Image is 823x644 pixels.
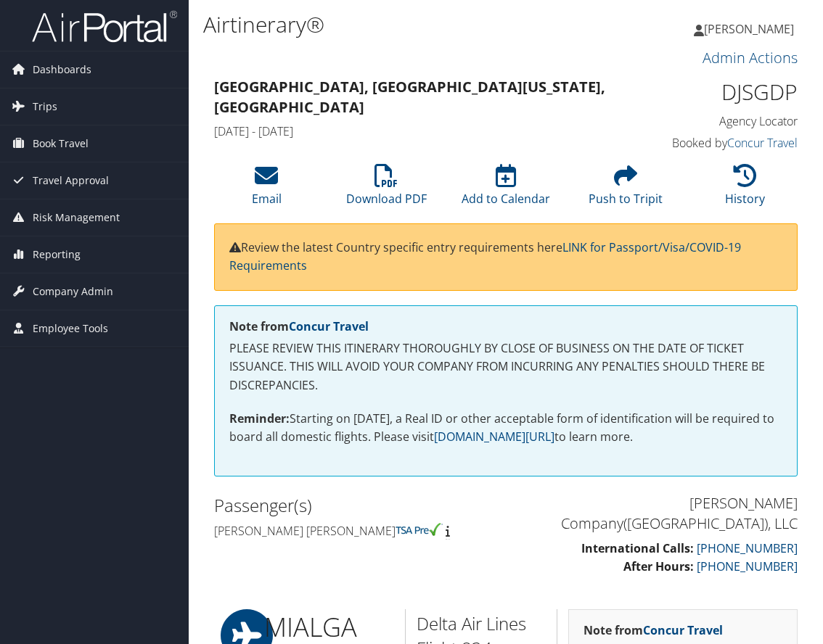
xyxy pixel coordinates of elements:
[33,162,109,199] span: Travel Approval
[668,113,798,129] h4: Agency Locator
[462,172,550,207] a: Add to Calendar
[697,540,798,556] a: [PHONE_NUMBER]
[623,558,694,574] strong: After Hours:
[229,410,290,426] strong: Reminder:
[643,622,723,638] a: Concur Travel
[33,125,89,162] span: Book Travel
[694,7,808,51] a: [PERSON_NAME]
[214,523,495,539] h4: [PERSON_NAME] [PERSON_NAME]
[252,172,282,207] a: Email
[517,493,798,534] h3: [PERSON_NAME] Company([GEOGRAPHIC_DATA]), LLC
[229,318,369,334] strong: Note from
[584,622,723,638] strong: Note from
[203,9,607,40] h1: Airtinerary®
[704,21,794,37] span: [PERSON_NAME]
[32,9,177,44] img: airportal-logo.png
[214,77,605,117] strong: [GEOGRAPHIC_DATA], [GEOGRAPHIC_DATA] [US_STATE], [GEOGRAPHIC_DATA]
[725,172,765,207] a: History
[229,410,782,447] p: Starting on [DATE], a Real ID or other acceptable form of identification will be required to boar...
[396,523,443,536] img: tsa-precheck.png
[229,239,782,276] p: Review the latest Country specific entry requirements here
[289,318,369,334] a: Concur Travel
[581,540,694,556] strong: International Calls:
[33,310,108,347] span: Employee Tools
[346,172,427,207] a: Download PDF
[703,48,798,67] a: Admin Actions
[214,493,495,518] h2: Passenger(s)
[33,51,91,88] span: Dashboards
[33,199,120,236] span: Risk Management
[434,429,554,445] a: [DOMAIN_NAME][URL]
[589,172,663,207] a: Push to Tripit
[33,236,81,273] span: Reporting
[727,135,798,151] a: Concur Travel
[668,135,798,151] h4: Booked by
[668,77,798,107] h1: DJSGDP
[33,88,57,125] span: Trips
[214,123,647,139] h4: [DATE] - [DATE]
[229,339,782,395] p: PLEASE REVIEW THIS ITINERARY THOROUGHLY BY CLOSE OF BUSINESS ON THE DATE OF TICKET ISSUANCE. THIS...
[697,558,798,574] a: [PHONE_NUMBER]
[33,273,113,310] span: Company Admin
